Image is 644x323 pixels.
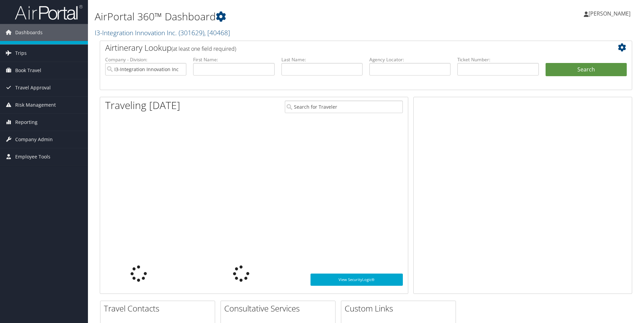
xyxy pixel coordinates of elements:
[193,56,274,63] label: First Name:
[224,303,335,314] h2: Consultative Services
[104,303,215,314] h2: Travel Contacts
[15,131,53,148] span: Company Admin
[310,274,403,286] a: View SecurityLogic®
[15,148,50,165] span: Employee Tools
[15,45,27,62] span: Trips
[105,56,186,63] label: Company - Division:
[15,24,43,41] span: Dashboards
[179,28,204,37] span: ( 301629 )
[204,28,230,37] span: , [ 40468 ]
[15,62,41,79] span: Book Travel
[369,56,451,63] label: Agency Locator:
[285,101,403,113] input: Search for Traveler
[345,303,456,314] h2: Custom Links
[281,56,363,63] label: Last Name:
[171,45,236,52] span: (at least one field required)
[95,28,230,37] a: I3-Integration Innovation Inc.
[95,9,456,24] h1: AirPortal 360™ Dashboard
[584,3,637,24] a: [PERSON_NAME]
[15,114,38,131] span: Reporting
[15,4,83,20] img: airportal-logo.png
[105,42,582,53] h2: Airtinerary Lookup
[457,56,538,63] label: Ticket Number:
[15,79,51,96] span: Travel Approval
[589,10,630,17] span: [PERSON_NAME]
[546,63,627,77] button: Search
[15,96,56,113] span: Risk Management
[105,98,180,112] h1: Traveling [DATE]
